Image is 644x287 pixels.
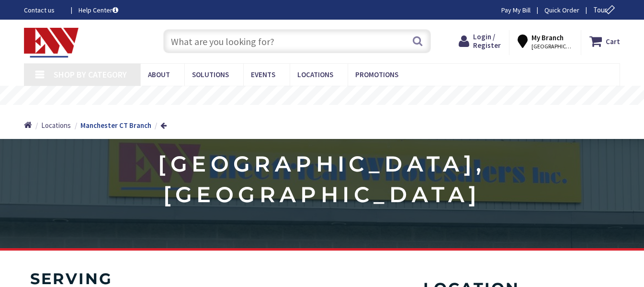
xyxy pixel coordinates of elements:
[501,5,531,15] a: Pay My Bill
[148,70,170,79] span: About
[41,120,71,130] a: Locations
[593,5,618,14] span: Tour
[163,29,431,53] input: What are you looking for?
[459,33,501,50] a: Login / Register
[473,32,501,50] span: Login / Register
[518,33,572,50] div: My Branch [GEOGRAPHIC_DATA], [GEOGRAPHIC_DATA]
[235,91,410,101] rs-layer: Free Same Day Pickup at 19 Locations
[251,70,275,79] span: Events
[531,43,572,50] span: [GEOGRAPHIC_DATA], [GEOGRAPHIC_DATA]
[24,5,63,15] a: Contact us
[24,28,79,57] img: Electrical Wholesalers, Inc.
[41,121,71,130] span: Locations
[531,33,564,42] strong: My Branch
[606,33,620,50] strong: Cart
[544,5,579,15] a: Quick Order
[192,70,229,79] span: Solutions
[54,69,127,80] span: Shop By Category
[80,121,151,130] strong: Manchester CT Branch
[79,5,118,15] a: Help Center
[355,70,398,79] span: Promotions
[297,70,333,79] span: Locations
[589,33,620,50] a: Cart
